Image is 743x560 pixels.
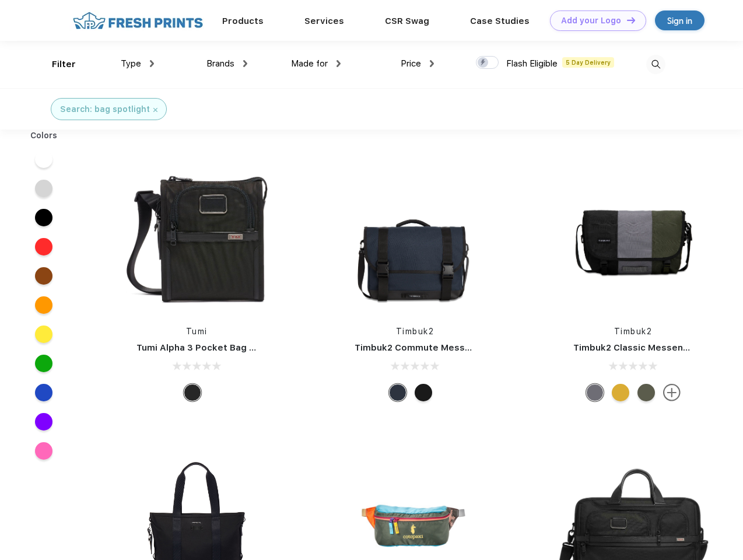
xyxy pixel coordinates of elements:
span: Made for [291,58,328,69]
div: Sign in [667,14,692,27]
img: dropdown.png [243,60,247,67]
a: Timbuk2 [396,327,434,336]
span: Brands [206,58,234,69]
div: Eco Army [637,384,655,401]
img: filter_cancel.svg [153,108,157,112]
img: dropdown.png [337,60,341,67]
img: func=resize&h=266 [337,159,492,314]
div: Eco Nautical [389,384,406,401]
img: more.svg [663,384,681,401]
a: Products [222,16,264,26]
span: Price [401,58,421,69]
a: Tumi Alpha 3 Pocket Bag Small [136,342,273,353]
div: Colors [22,129,66,142]
img: fo%20logo%202.webp [69,10,206,31]
span: Flash Eligible [506,58,558,69]
span: 5 Day Delivery [562,57,614,68]
img: dropdown.png [150,60,154,67]
div: Eco Amber [612,384,629,401]
img: func=resize&h=266 [119,159,274,314]
div: Black [184,384,201,401]
div: Eco Black [415,384,432,401]
img: func=resize&h=266 [556,159,711,314]
a: Sign in [655,10,705,30]
a: Timbuk2 Classic Messenger Bag [573,342,718,353]
div: Add your Logo [561,16,621,26]
a: Tumi [186,327,208,336]
span: Type [121,58,141,69]
img: desktop_search.svg [646,55,665,74]
div: Filter [52,58,76,71]
a: Timbuk2 [614,327,653,336]
div: Eco Army Pop [586,384,604,401]
img: dropdown.png [430,60,434,67]
a: Timbuk2 Commute Messenger Bag [355,342,511,353]
img: DT [627,17,635,23]
div: Search: bag spotlight [60,103,150,116]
